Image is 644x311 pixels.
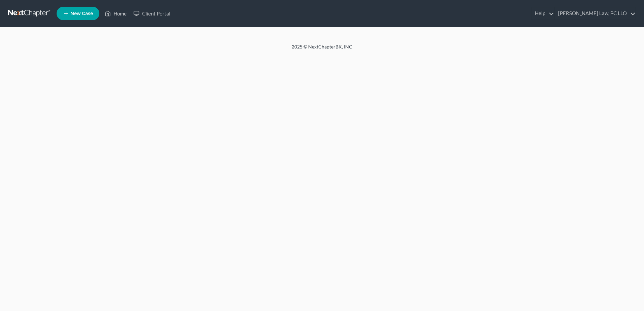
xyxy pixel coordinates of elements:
[555,7,636,20] a: [PERSON_NAME] Law, PC LLO
[57,7,99,20] new-legal-case-button: New Case
[532,7,554,20] a: Help
[130,43,514,56] div: 2025 © NextChapterBK, INC
[130,7,174,20] a: Client Portal
[101,7,130,20] a: Home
